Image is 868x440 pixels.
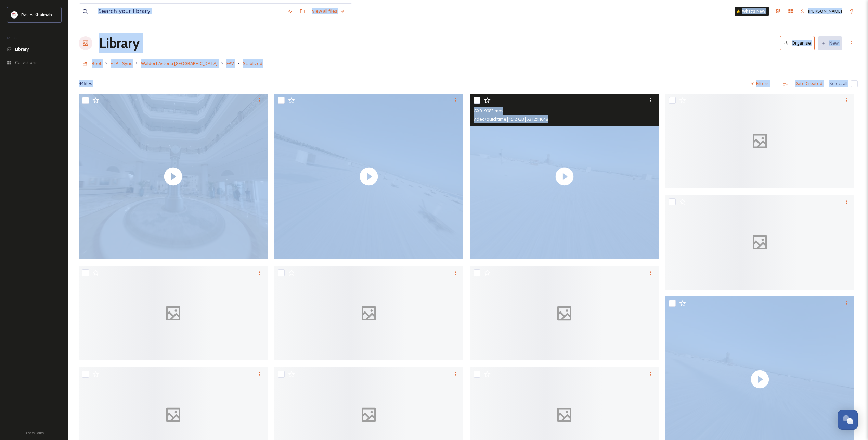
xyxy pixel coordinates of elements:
a: Privacy Policy [24,428,44,437]
button: Organise [780,36,815,50]
span: Privacy Policy [24,431,44,435]
a: Root [92,59,102,68]
input: Search your library [95,4,284,19]
img: thumbnail [79,94,268,259]
span: Select all [829,80,847,87]
img: thumbnail [274,94,463,259]
span: Root [92,60,102,66]
button: New [818,36,842,50]
img: thumbnail [470,94,659,259]
a: What's New [735,7,769,16]
a: View all files [309,4,349,18]
button: Open Chat [838,410,858,430]
span: Waldorf Astoria [GEOGRAPHIC_DATA] [141,60,218,66]
span: Stablized [243,60,262,66]
div: Date Created [791,77,826,90]
a: FTP - Sync [111,59,132,68]
a: Waldorf Astoria [GEOGRAPHIC_DATA] [141,59,218,68]
a: Library [99,33,140,53]
a: Organise [780,36,818,50]
span: 44 file s [79,80,92,87]
span: video/quicktime | 15.2 GB | 5312 x 4648 [474,116,548,122]
a: FPV [226,59,234,68]
span: Collections [15,59,38,66]
div: Filters [747,77,772,90]
span: FPV [226,60,234,66]
a: Stablized [243,59,262,68]
span: MEDIA [7,35,19,40]
img: Logo_RAKTDA_RGB-01.png [11,11,18,18]
a: [PERSON_NAME] [797,4,845,18]
span: Library [15,46,29,52]
span: GX019983.mov [474,108,503,114]
span: [PERSON_NAME] [808,8,842,14]
span: FTP - Sync [111,60,132,66]
span: Ras Al Khaimah Tourism Development Authority [21,11,118,18]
